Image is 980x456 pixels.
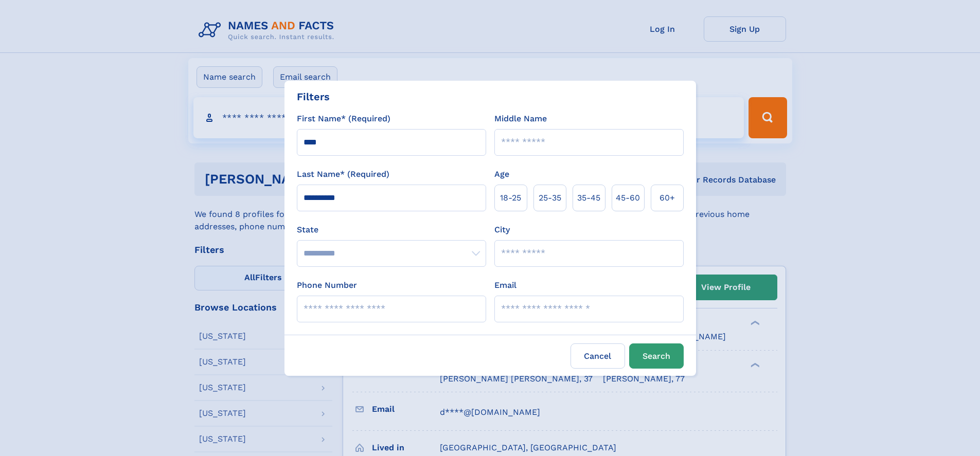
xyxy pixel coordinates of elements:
span: 18‑25 [500,192,521,204]
label: First Name* (Required) [297,113,390,125]
span: 60+ [660,192,675,204]
span: 25‑35 [539,192,561,204]
label: Email [494,279,516,291]
span: 35‑45 [577,192,600,204]
label: City [494,224,510,236]
label: State [297,224,486,236]
button: Search [629,343,684,369]
label: Last Name* (Required) [297,168,389,180]
span: 45‑60 [616,192,640,204]
div: Filters [297,89,330,104]
label: Age [494,168,509,180]
label: Cancel [571,343,625,369]
label: Phone Number [297,279,357,291]
label: Middle Name [494,113,547,125]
